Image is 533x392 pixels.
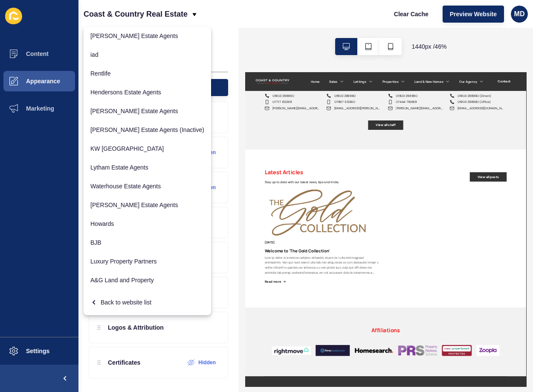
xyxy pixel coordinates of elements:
p: Certificates [108,358,140,367]
a: Lettings [237,15,265,26]
a: Hendersons Estate Agents [84,83,211,102]
a: 01903 298980 [194,46,242,57]
a: [PERSON_NAME] Estate Agents [84,196,211,214]
a: [PERSON_NAME][EMAIL_ADDRESS][PERSON_NAME][DOMAIN_NAME] [60,73,162,85]
a: Rentlife [84,64,211,83]
span: [DATE] [43,367,64,377]
img: Blog post card image [43,257,298,358]
p: Coast & Country Real Estate [84,3,188,25]
button: Clear Cache [387,6,436,23]
a: 01903 298980 [329,46,377,57]
a: Land & New Homes [370,15,433,26]
a: 07717 132269 [60,60,102,71]
span: 1440 px / 46 % [412,42,447,51]
a: BJB [84,233,211,252]
a: Home [144,15,163,26]
a: [PERSON_NAME] Estate Agents [84,102,211,120]
a: [EMAIL_ADDRESS][PERSON_NAME][DOMAIN_NAME] [194,73,297,85]
a: Howards [84,214,211,233]
span: Preview Website [450,10,497,18]
h2: Latest Articles [43,211,395,225]
a: Sales [184,15,202,26]
p: Stay up to date with our latest news, tips and tricks. [43,235,395,246]
a: 01903 298980 [60,46,107,57]
p: Logos & Attribution [108,323,164,332]
a: Lytham Estate Agents [84,158,211,177]
a: View all staff [269,105,346,126]
img: Company logo [17,9,102,32]
span: MD [514,10,525,18]
a: A&G Land and Property [84,271,211,290]
a: 07967 512360 [194,60,240,71]
button: Preview Website [443,6,504,23]
a: KW [GEOGRAPHIC_DATA] [84,139,211,158]
div: Back to website list [90,295,204,310]
a: iad [84,45,211,64]
a: Luxury Property Partners [84,252,211,271]
a: 07444 718689 [329,60,375,71]
a: Waterhouse Estate Agents [84,177,211,196]
a: Our Agency [468,15,507,26]
label: Hidden [198,359,216,366]
a: [PERSON_NAME] Estate Agents [84,26,211,45]
span: Clear Cache [394,10,429,18]
a: [PERSON_NAME][EMAIL_ADDRESS][PERSON_NAME][DOMAIN_NAME] [329,73,432,85]
a: Properties [300,15,335,26]
a: [PERSON_NAME] Estate Agents (Inactive) [84,120,211,139]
